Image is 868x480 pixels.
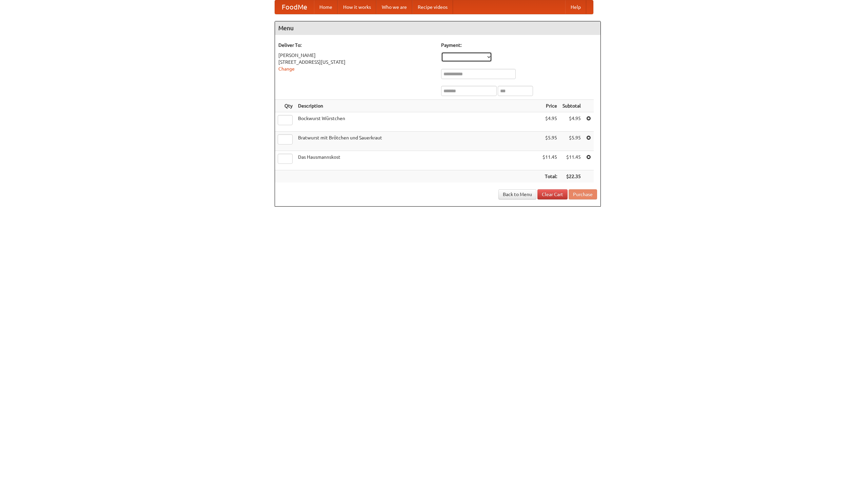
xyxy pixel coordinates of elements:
[278,59,434,65] div: [STREET_ADDRESS][US_STATE]
[441,42,597,49] h5: Payment:
[412,0,453,14] a: Recipe videos
[560,151,584,170] td: $11.45
[569,189,597,199] button: Purchase
[278,42,434,49] h5: Deliver To:
[540,151,560,170] td: $11.45
[537,189,568,199] a: Clear Cart
[560,112,584,132] td: $4.95
[295,112,540,132] td: Bockwurst Würstchen
[540,132,560,151] td: $5.95
[376,0,412,14] a: Who we are
[295,132,540,151] td: Bratwurst mit Brötchen und Sauerkraut
[295,100,540,112] th: Description
[565,0,586,14] a: Help
[275,100,295,112] th: Qty
[560,100,584,112] th: Subtotal
[275,21,600,35] h4: Menu
[278,66,295,72] a: Change
[338,0,376,14] a: How it works
[540,170,560,183] th: Total:
[278,52,434,59] div: [PERSON_NAME]
[560,170,584,183] th: $22.35
[560,132,584,151] td: $5.95
[540,100,560,112] th: Price
[314,0,338,14] a: Home
[540,112,560,132] td: $4.95
[295,151,540,170] td: Das Hausmannskost
[275,0,314,14] a: FoodMe
[498,189,536,199] a: Back to Menu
